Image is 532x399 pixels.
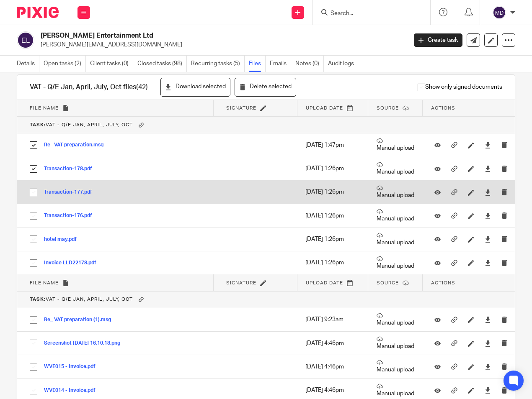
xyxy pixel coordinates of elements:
[330,10,405,18] input: Search
[305,386,360,394] p: [DATE] 4:46pm
[377,161,414,176] p: Manual upload
[485,259,491,267] a: Download
[41,31,329,40] h2: [PERSON_NAME] Entertainment Ltd
[44,166,98,172] button: Transaction-178.pdf
[485,235,491,243] a: Download
[26,312,41,328] input: Select
[44,56,86,72] a: Open tasks (2)
[235,78,296,97] button: Delete selected
[44,237,83,243] button: hotel may.pdf
[30,106,59,110] span: File name
[26,184,41,200] input: Select
[249,56,266,72] a: Files
[485,141,491,149] a: Download
[305,339,360,348] p: [DATE] 4:46pm
[377,383,414,398] p: Manual upload
[377,281,399,285] span: Source
[305,141,360,149] p: [DATE] 1:47pm
[26,208,41,224] input: Select
[306,281,343,285] span: Upload date
[306,106,343,110] span: Upload date
[30,123,133,127] span: VAT - Q/E Jan, April, July, Oct
[377,185,414,199] p: Manual upload
[305,164,360,173] p: [DATE] 1:26pm
[191,56,245,72] a: Recurring tasks (5)
[377,208,414,223] p: Manual upload
[44,213,98,219] button: Transaction-176.pdf
[30,297,46,302] b: Task:
[377,312,414,327] p: Manual upload
[44,364,102,370] button: WVE015 - Invoice.pdf
[414,33,462,47] a: Create task
[485,188,491,197] a: Download
[26,161,41,177] input: Select
[17,7,59,18] img: Pixie
[305,363,360,371] p: [DATE] 4:46pm
[44,317,117,323] button: Re_ VAT preparation (1).msg
[485,386,491,394] a: Download
[17,31,34,49] img: svg%3E
[90,56,133,72] a: Client tasks (0)
[377,106,399,110] span: Source
[431,281,455,285] span: Actions
[493,6,506,19] img: svg%3E
[377,336,414,350] p: Manual upload
[377,359,414,374] p: Manual upload
[485,164,491,173] a: Download
[44,142,110,148] button: Re_ VAT preparation.msg
[305,258,360,267] p: [DATE] 1:26pm
[431,106,455,110] span: Actions
[485,339,491,348] a: Download
[136,84,148,90] span: (42)
[305,235,360,243] p: [DATE] 1:26pm
[26,335,41,351] input: Select
[44,189,98,195] button: Transaction-177.pdf
[328,56,358,72] a: Audit logs
[30,83,148,92] h1: VAT - Q/E Jan, April, July, Oct files
[305,212,360,220] p: [DATE] 1:26pm
[44,260,103,266] button: Invoice LLD22178.pdf
[26,255,41,271] input: Select
[377,138,414,152] p: Manual upload
[305,315,360,324] p: [DATE] 9:23am
[44,340,127,346] button: Screenshot [DATE] 16.10.18.png
[226,106,256,110] span: Signature
[377,256,414,270] p: Manual upload
[30,123,46,127] b: Task:
[270,56,291,72] a: Emails
[30,297,133,302] span: VAT - Q/E Jan, April, July, Oct
[137,56,187,72] a: Closed tasks (98)
[26,231,41,247] input: Select
[305,188,360,196] p: [DATE] 1:26pm
[418,83,502,91] span: Show only signed documents
[160,78,230,97] button: Download selected
[485,212,491,220] a: Download
[226,281,256,285] span: Signature
[295,56,324,72] a: Notes (0)
[485,315,491,324] a: Download
[30,281,59,285] span: File name
[377,232,414,247] p: Manual upload
[17,56,39,72] a: Details
[485,363,491,371] a: Download
[26,359,41,375] input: Select
[41,41,401,49] p: [PERSON_NAME][EMAIL_ADDRESS][DOMAIN_NAME]
[26,137,41,153] input: Select
[44,388,102,394] button: WVE014 - Invoice.pdf
[26,383,41,399] input: Select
